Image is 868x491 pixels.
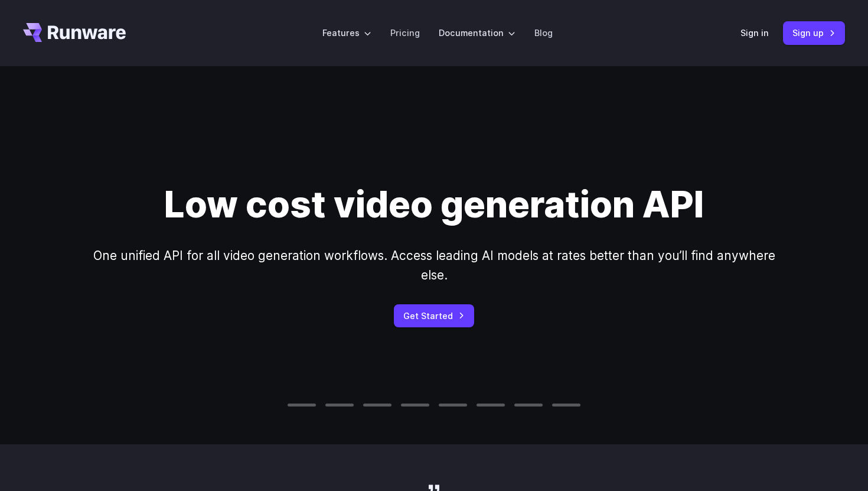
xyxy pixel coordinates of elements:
[783,21,845,44] a: Sign up
[534,26,553,40] a: Blog
[164,183,704,227] h1: Low cost video generation API
[322,26,371,40] label: Features
[23,23,126,42] a: Go to /
[740,26,769,40] a: Sign in
[87,246,781,285] p: One unified API for all video generation workflows. Access leading AI models at rates better than...
[394,304,474,327] a: Get Started
[390,26,420,40] a: Pricing
[439,26,515,40] label: Documentation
